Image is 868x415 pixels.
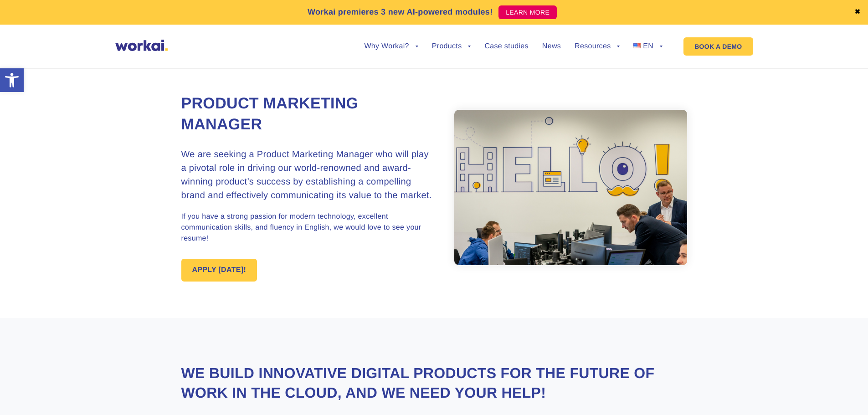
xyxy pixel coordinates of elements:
a: News [542,43,561,50]
h2: We build innovative digital products for the future of work in the Cloud, and we need your help! [181,364,687,403]
h3: We are seeking a Product Marketing Manager who will play a pivotal role in driving our world-reno... [181,148,434,202]
a: Why Workai? [364,43,418,50]
a: LEARN MORE [498,5,557,19]
a: APPLY [DATE]! [181,259,257,282]
span: Product Marketing Manager [181,95,359,133]
p: Workai premieres 3 new AI-powered modules! [308,6,493,18]
a: Case studies [484,43,528,50]
a: BOOK A DEMO [683,37,753,56]
a: Resources [575,43,620,50]
a: ✖ [854,9,861,16]
span: EN [643,42,653,50]
p: If you have a strong passion for modern technology, excellent communication skills, and fluency i... [181,211,434,244]
a: Products [432,43,471,50]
